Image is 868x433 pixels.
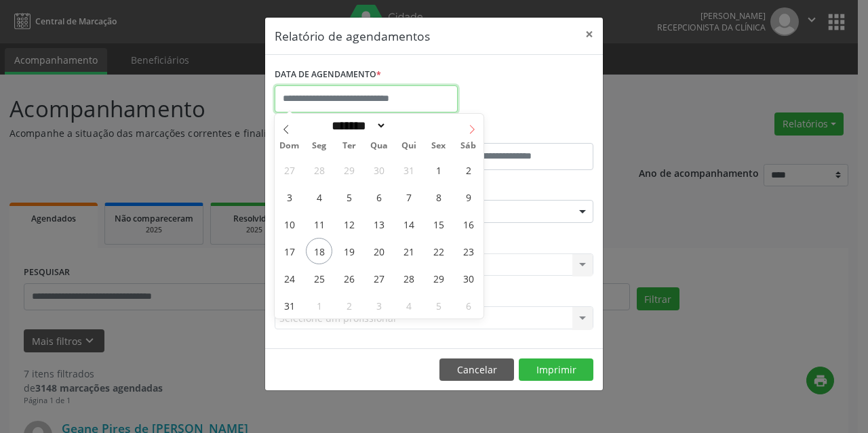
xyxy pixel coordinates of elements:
span: Setembro 1, 2025 [306,292,332,318]
span: Agosto 2, 2025 [455,157,481,183]
span: Agosto 18, 2025 [306,238,332,264]
span: Agosto 4, 2025 [306,184,332,210]
span: Agosto 3, 2025 [276,184,302,210]
span: Agosto 10, 2025 [276,211,302,237]
span: Agosto 23, 2025 [455,238,481,264]
span: Setembro 2, 2025 [336,292,362,318]
span: Agosto 29, 2025 [425,265,452,291]
label: ATÉ [437,122,593,143]
span: Sex [424,142,454,150]
span: Qua [364,142,394,150]
span: Agosto 19, 2025 [336,238,362,264]
span: Agosto 28, 2025 [395,265,422,291]
select: Month [327,119,387,133]
span: Agosto 15, 2025 [425,211,452,237]
span: Agosto 22, 2025 [425,238,452,264]
span: Agosto 25, 2025 [306,265,332,291]
span: Agosto 13, 2025 [366,211,392,237]
span: Setembro 6, 2025 [455,292,481,318]
span: Agosto 1, 2025 [425,157,452,183]
span: Qui [394,142,424,150]
span: Agosto 17, 2025 [276,238,302,264]
span: Setembro 4, 2025 [395,292,422,318]
button: Close [576,18,603,51]
span: Agosto 14, 2025 [395,211,422,237]
span: Seg [304,142,334,150]
span: Agosto 31, 2025 [276,292,302,318]
span: Agosto 9, 2025 [455,184,481,210]
span: Dom [275,142,304,150]
span: Julho 31, 2025 [395,157,422,183]
h5: Relatório de agendamentos [275,27,430,45]
span: Agosto 7, 2025 [395,184,422,210]
span: Agosto 11, 2025 [306,211,332,237]
span: Agosto 12, 2025 [336,211,362,237]
span: Setembro 5, 2025 [425,292,452,318]
span: Sáb [454,142,484,150]
span: Agosto 8, 2025 [425,184,452,210]
span: Agosto 27, 2025 [366,265,392,291]
span: Julho 29, 2025 [336,157,362,183]
span: Agosto 21, 2025 [395,238,422,264]
label: DATA DE AGENDAMENTO [275,64,381,85]
span: Agosto 5, 2025 [336,184,362,210]
span: Julho 28, 2025 [306,157,332,183]
span: Ter [334,142,364,150]
button: Cancelar [439,358,514,382]
button: Imprimir [519,358,593,382]
span: Julho 30, 2025 [366,157,392,183]
span: Julho 27, 2025 [276,157,302,183]
span: Agosto 24, 2025 [276,265,302,291]
span: Agosto 30, 2025 [455,265,481,291]
span: Agosto 16, 2025 [455,211,481,237]
span: Agosto 26, 2025 [336,265,362,291]
span: Agosto 6, 2025 [366,184,392,210]
input: Year [387,119,431,133]
span: Setembro 3, 2025 [366,292,392,318]
span: Agosto 20, 2025 [366,238,392,264]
